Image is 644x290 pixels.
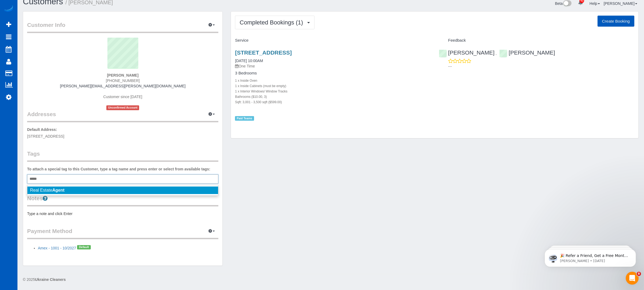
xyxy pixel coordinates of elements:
a: [STREET_ADDRESS] [235,49,292,56]
img: New interface [563,0,571,7]
p: --- [448,64,634,69]
small: 1 x Interior Windows/ Window Tracks [235,89,287,93]
button: Create Booking [598,16,634,27]
a: [DATE] 10:00AM [235,59,263,63]
small: Bathrooms ($10.00, 3) [235,95,267,99]
span: [PHONE_NUMBER] [106,78,140,83]
a: [PERSON_NAME] [499,49,555,56]
a: [PERSON_NAME] [439,49,495,56]
small: 1 x Inside Cabinets (must be empty) [235,84,286,88]
span: Default [77,245,91,249]
h4: Service [235,38,430,43]
button: Completed Bookings (1) [235,16,314,29]
strong: Ukraine Cleaners [35,277,66,282]
pre: Type a note and click Enter [27,211,218,216]
small: Sqft: 3,001 - 3,500 sqft ($599.00) [235,100,282,104]
legend: Customer Info [27,21,218,33]
span: [STREET_ADDRESS] [27,134,64,138]
span: Customer since [DATE] [103,95,142,99]
small: 1 x Inside Oven [235,79,257,83]
label: To attach a special tag to this Customer, type a tag name and press enter or select from availabl... [27,166,210,172]
a: [PERSON_NAME] [604,1,637,6]
a: [PERSON_NAME][EMAIL_ADDRESS][PERSON_NAME][DOMAIN_NAME] [60,84,186,88]
span: , [495,51,497,55]
div: © 2025 [23,277,639,282]
h4: 3 Bedrooms [235,71,430,76]
a: Beta [555,1,572,6]
legend: Payment Method [27,227,218,239]
span: Paid Teams [235,116,254,121]
em: Agent [52,188,64,192]
label: Default Address: [27,127,57,132]
a: Help [589,1,600,6]
h4: Feedback [439,38,634,43]
legend: Tags [27,150,218,162]
span: Completed Bookings (1) [240,19,306,26]
span: 8 [637,272,641,276]
iframe: Intercom live chat [626,272,639,285]
a: Amex - 1001 - 10/2027 [38,246,76,250]
iframe: Intercom notifications message [537,238,644,275]
img: Automaid Logo [3,5,14,13]
strong: [PERSON_NAME] [107,73,138,77]
p: One Time [235,63,430,69]
span: Unconfirmed Account [106,105,139,110]
span: Real Estate [30,188,64,192]
legend: Notes [27,194,218,206]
